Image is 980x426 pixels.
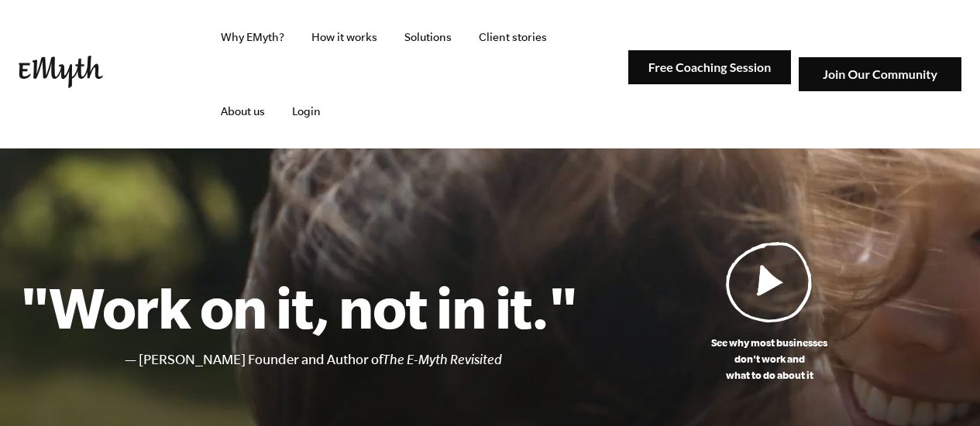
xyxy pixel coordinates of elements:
[726,241,813,322] img: Play Video
[383,352,502,367] i: The E-Myth Revisited
[903,352,980,426] iframe: Chat Widget
[19,56,103,88] img: EMyth
[208,74,277,148] a: About us
[628,50,791,85] img: Free Coaching Session
[578,241,961,383] a: See why most businessesdon't work andwhat to do about it
[799,57,961,92] img: Join Our Community
[578,335,961,383] p: See why most businesses don't work and what to do about it
[280,74,333,148] a: Login
[19,273,578,341] h1: "Work on it, not in it."
[139,349,578,371] li: [PERSON_NAME] Founder and Author of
